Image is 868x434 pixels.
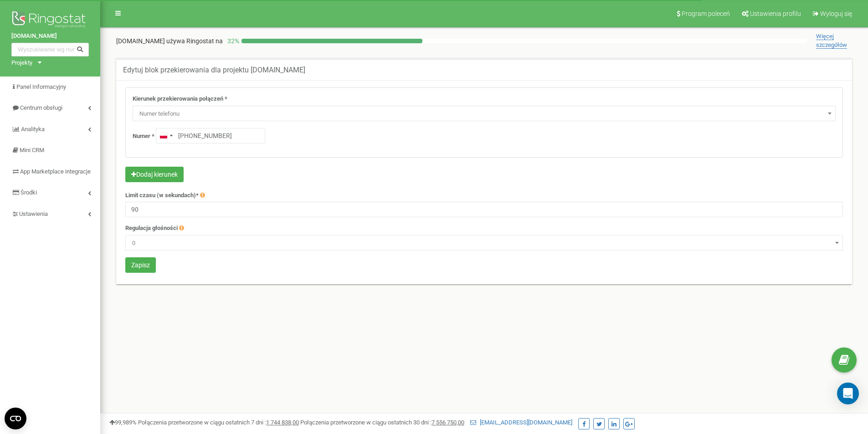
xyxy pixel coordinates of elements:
[11,59,32,67] div: Projekty
[136,107,832,120] span: Numer telefonu
[138,419,299,426] span: Połączenia przetworzone w ciągu ostatnich 7 dni :
[133,132,154,141] label: Numer *
[133,95,227,103] label: Kierunek przekierowania połączeń *
[837,383,859,404] div: Open Intercom Messenger
[19,210,48,217] span: Ustawienia
[133,106,836,121] span: Numer telefonu
[20,104,62,111] span: Centrum obsługi
[750,10,801,17] span: Ustawienia profilu
[20,168,91,175] span: App Marketplace integracje
[5,408,26,429] button: Open CMP widget
[128,237,840,250] span: 0
[11,9,89,32] img: Ringostat logo
[125,191,199,200] label: Limit czasu (w sekundach)*
[223,36,241,46] p: 32 %
[820,10,852,17] span: Wyloguj się
[11,43,89,56] input: Wyszukiwanie wg numeru
[156,128,175,143] button: Selected country
[125,224,178,233] label: Regulacja głośności
[21,189,37,196] span: Środki
[431,419,464,426] u: 7 556 750,00
[123,66,305,74] h5: Edytuj blok przekierowania dla projektu [DOMAIN_NAME]
[300,419,464,426] span: Połączenia przetworzone w ciągu ostatnich 30 dni :
[682,10,730,17] span: Program poleceń
[166,37,223,45] span: używa Ringostat na
[16,83,66,90] span: Panel Informacyjny
[470,419,572,426] a: [EMAIL_ADDRESS][DOMAIN_NAME]
[156,128,265,143] input: 512 345 678
[21,126,45,133] span: Analityka
[266,419,299,426] u: 1 744 838,00
[11,32,89,41] a: [DOMAIN_NAME]
[125,235,843,250] span: 0
[125,257,156,273] button: Zapisz
[116,36,223,46] p: [DOMAIN_NAME]
[816,33,847,49] span: Więcej szczegółów
[109,419,137,426] span: 99,989%
[125,167,184,182] button: Dodaj kierunek
[20,147,44,153] span: Mini CRM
